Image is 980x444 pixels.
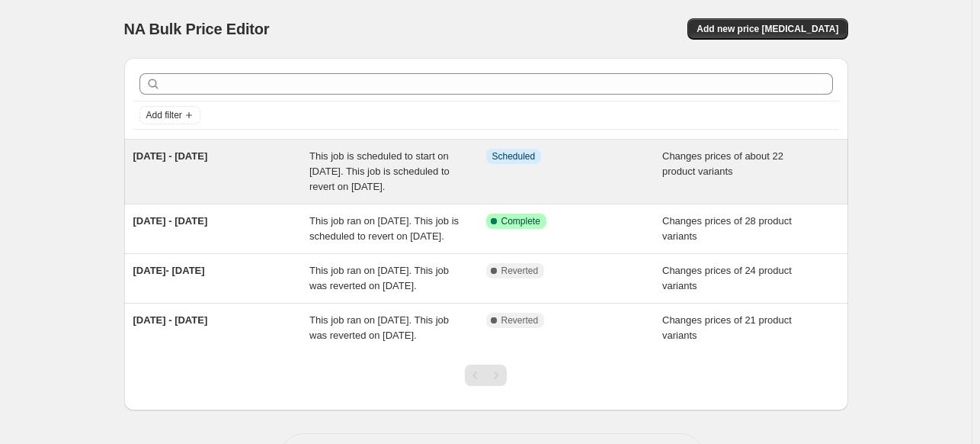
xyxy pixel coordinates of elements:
span: [DATE] - [DATE] [133,215,208,227]
span: This job ran on [DATE]. This job was reverted on [DATE]. [309,265,449,291]
span: [DATE] - [DATE] [133,150,208,162]
nav: Pagination [465,365,507,386]
button: Add filter [139,106,200,124]
span: Changes prices of 24 product variants [662,265,792,291]
span: Add new price [MEDICAL_DATA] [697,23,838,35]
span: Changes prices of about 22 product variants [662,150,783,177]
span: Scheduled [492,150,536,162]
span: Changes prices of 21 product variants [662,314,792,341]
span: [DATE]- [DATE] [133,265,205,276]
span: This job ran on [DATE]. This job is scheduled to revert on [DATE]. [309,215,459,242]
span: This job is scheduled to start on [DATE]. This job is scheduled to revert on [DATE]. [309,150,450,192]
span: Complete [501,215,540,227]
span: [DATE] - [DATE] [133,314,208,326]
span: Reverted [501,314,539,327]
span: Reverted [501,265,539,277]
span: Changes prices of 28 product variants [662,215,792,242]
span: Add filter [146,109,182,121]
button: Add new price [MEDICAL_DATA] [687,18,847,40]
span: This job ran on [DATE]. This job was reverted on [DATE]. [309,314,449,341]
span: NA Bulk Price Editor [124,21,270,37]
